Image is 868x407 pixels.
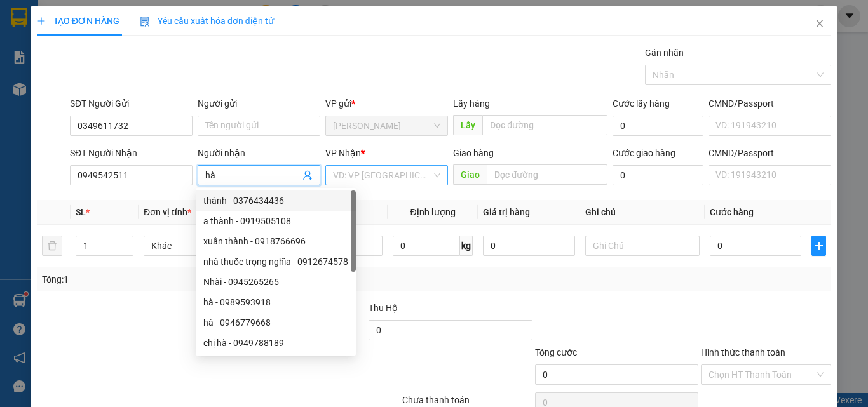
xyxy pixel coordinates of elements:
[613,165,703,185] input: Cước giao hàng
[196,251,356,272] div: nhà thuốc trọng nghĩa - 0912674578
[196,312,356,333] div: hà - 0946779668
[203,255,348,269] div: nhà thuốc trọng nghĩa - 0912674578
[535,347,577,357] span: Tổng cước
[709,146,831,160] div: CMND/Passport
[709,97,831,110] div: CMND/Passport
[483,236,574,256] input: 0
[196,190,356,211] div: thành - 0376434436
[613,116,703,136] input: Cước lấy hàng
[203,275,348,289] div: Nhài - 0945265265
[325,97,448,110] div: VP gửi
[802,6,837,42] button: Close
[333,116,440,135] span: Phan Thiết
[196,272,356,292] div: Nhài - 0945265265
[815,18,825,29] span: close
[460,236,473,256] span: kg
[487,164,607,185] input: Dọc đường
[453,98,490,109] span: Lấy hàng
[42,236,62,256] button: delete
[585,236,700,256] input: Ghi Chú
[70,97,193,110] div: SĐT Người Gửi
[613,148,675,158] label: Cước giao hàng
[410,207,455,217] span: Định lượng
[645,48,684,58] label: Gán nhãn
[196,333,356,353] div: chị hà - 0949788189
[151,236,250,255] span: Khác
[76,207,86,217] span: SL
[203,336,348,350] div: chị hà - 0949788189
[70,146,193,160] div: SĐT Người Nhận
[203,214,348,228] div: a thành - 0919505108
[580,200,705,225] th: Ghi chú
[483,207,530,217] span: Giá trị hàng
[198,146,320,160] div: Người nhận
[453,115,482,135] span: Lấy
[482,115,607,135] input: Dọc đường
[302,170,313,180] span: user-add
[701,347,785,357] label: Hình thức thanh toán
[203,234,348,248] div: xuân thành - 0918766696
[196,231,356,251] div: xuân thành - 0918766696
[613,98,670,109] label: Cước lấy hàng
[140,17,150,27] img: icon
[37,16,119,26] span: TẠO ĐƠN HÀNG
[812,241,825,251] span: plus
[203,316,348,330] div: hà - 0946779668
[811,236,826,256] button: plus
[710,207,754,217] span: Cước hàng
[144,207,191,217] span: Đơn vị tính
[196,211,356,231] div: a thành - 0919505108
[140,16,274,26] span: Yêu cầu xuất hóa đơn điện tử
[196,292,356,312] div: hà - 0989593918
[203,194,348,208] div: thành - 0376434436
[453,164,487,185] span: Giao
[37,17,46,25] span: plus
[198,97,320,110] div: Người gửi
[453,148,494,158] span: Giao hàng
[42,272,336,286] div: Tổng: 1
[203,295,348,309] div: hà - 0989593918
[325,148,361,158] span: VP Nhận
[369,303,398,313] span: Thu Hộ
